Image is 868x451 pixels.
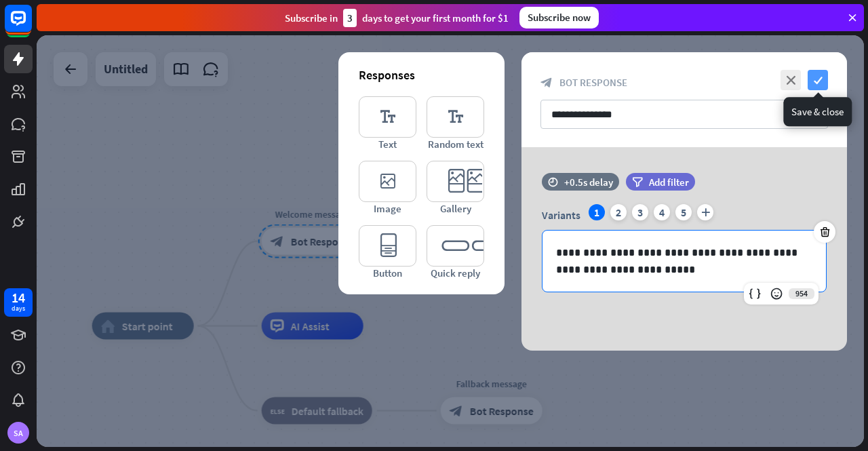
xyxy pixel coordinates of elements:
div: 1 [589,204,605,220]
i: check [808,70,828,90]
span: Add filter [649,176,689,189]
span: Bot Response [559,76,627,89]
div: Subscribe now [519,7,599,28]
div: days [12,304,25,313]
i: filter [632,177,643,187]
i: time [548,177,558,187]
i: block_bot_response [540,77,553,89]
div: 3 [632,204,648,220]
div: 3 [343,9,357,27]
i: close [781,70,801,90]
i: plus [697,204,713,220]
a: 14 days [4,288,33,317]
div: 4 [654,204,670,220]
div: 5 [675,204,692,220]
div: 2 [610,204,627,220]
button: Open LiveChat chat widget [11,5,52,46]
span: Variants [542,208,580,222]
div: +0.5s delay [564,176,613,189]
div: Subscribe in days to get your first month for $1 [285,9,509,27]
div: 14 [12,292,25,304]
div: SA [7,422,29,444]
